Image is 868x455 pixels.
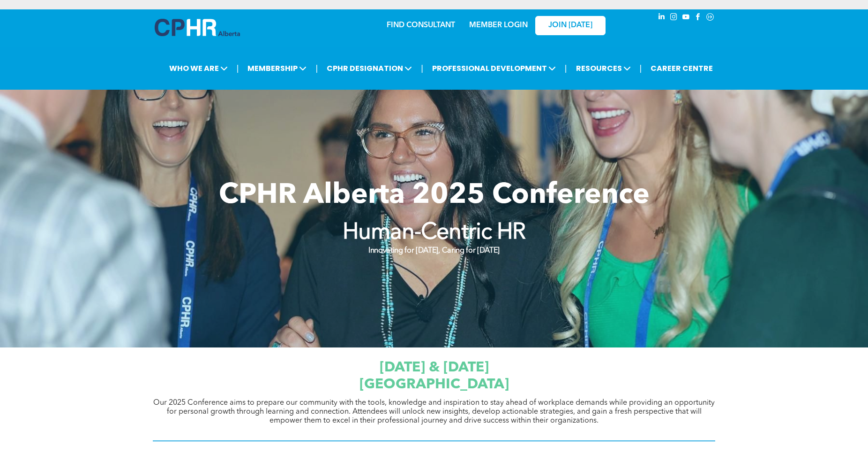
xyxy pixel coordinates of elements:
a: CAREER CENTRE [648,60,716,77]
a: youtube [681,12,691,24]
span: Our 2025 Conference aims to prepare our community with the tools, knowledge and inspiration to st... [153,399,715,424]
span: [DATE] & [DATE] [380,361,489,375]
span: RESOURCES [573,60,634,77]
a: instagram [668,12,679,24]
span: CPHR DESIGNATION [324,60,415,77]
span: WHO WE ARE [166,60,231,77]
span: PROFESSIONAL DEVELOPMENT [429,60,559,77]
li: | [640,59,642,78]
a: linkedin [656,12,666,24]
a: MEMBER LOGIN [469,22,528,29]
a: FIND CONSULTANT [387,22,455,29]
span: JOIN [DATE] [548,21,592,30]
strong: Human-Centric HR [343,222,525,244]
li: | [421,59,423,78]
img: A blue and white logo for cp alberta [155,19,240,36]
a: JOIN [DATE] [535,16,606,35]
strong: Innovating for [DATE], Caring for [DATE] [368,247,500,254]
a: Social network [705,12,715,24]
li: | [237,59,239,78]
li: | [315,59,318,78]
span: CPHR Alberta 2025 Conference [219,182,650,210]
span: [GEOGRAPHIC_DATA] [359,378,509,392]
li: | [565,59,567,78]
span: MEMBERSHIP [245,60,309,77]
a: facebook [693,12,703,24]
